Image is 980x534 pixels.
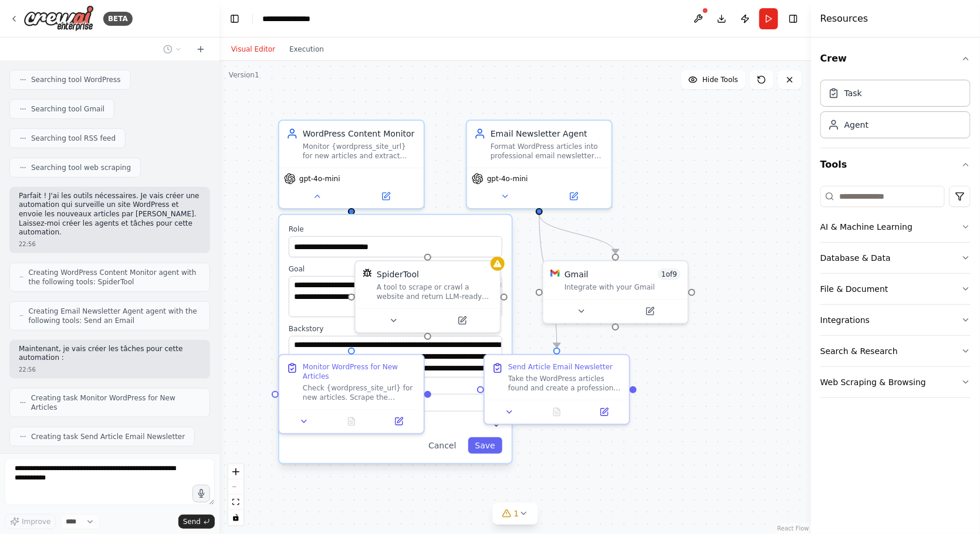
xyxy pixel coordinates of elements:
button: Improve [5,514,56,529]
div: Crew [820,75,971,148]
button: 1 [493,503,538,525]
div: GmailGmail1of9Integrate with your Gmail [542,260,689,324]
button: Integrations [820,305,971,335]
button: No output available [532,405,582,419]
span: 1 [514,508,519,519]
div: Check {wordpress_site_url} for new articles. Scrape the website to identify the most recent posts... [303,383,417,402]
div: Monitor WordPress for New ArticlesCheck {wordpress_site_url} for new articles. Scrape the website... [278,354,425,434]
span: Searching tool web scraping [31,163,131,172]
button: Open in side panel [429,314,495,328]
button: Switch to previous chat [158,42,187,56]
button: Open in side panel [584,405,624,419]
button: Send [178,515,215,529]
img: Logo [23,5,94,32]
div: React Flow controls [228,464,244,525]
button: Hide Tools [681,70,745,89]
p: Parfait ! J'ai les outils nécessaires. Je vais créer une automation qui surveille un site WordPre... [19,192,201,237]
button: Web Scraping & Browsing [820,367,971,397]
div: Version 1 [229,70,259,80]
button: Start a new chat [191,42,210,56]
div: 22:56 [19,240,201,249]
button: Database & Data [820,243,971,273]
label: Backstory [289,324,502,334]
span: Creating WordPress Content Monitor agent with the following tools: SpiderTool [28,268,200,287]
nav: breadcrumb [262,13,325,25]
div: Email Newsletter AgentFormat WordPress articles into professional email newsletters and send them... [466,120,613,209]
button: Hide left sidebar [227,11,243,27]
div: Send Article Email NewsletterTake the WordPress articles found and create a professional email ne... [484,354,630,425]
span: gpt-4o-mini [299,174,340,183]
button: Search & Research [820,336,971,366]
div: SpiderToolSpiderToolA tool to scrape or crawl a website and return LLM-ready content. [354,260,501,334]
div: 22:56 [19,365,201,374]
button: Crew [820,42,971,75]
div: Format WordPress articles into professional email newsletters and send them to {recipient_email} ... [491,142,604,161]
button: Click to speak your automation idea [192,485,210,502]
button: Open in side panel [617,304,683,318]
label: Role [289,225,502,234]
div: Take the WordPress articles found and create a professional email newsletter. Format the content ... [508,374,622,393]
span: Creating task Monitor WordPress for New Articles [31,393,200,412]
button: Execution [282,42,331,56]
div: Integrate with your Gmail [565,283,681,292]
span: Send [183,517,201,526]
button: Tools [820,148,971,181]
label: Goal [289,264,502,274]
div: BETA [103,12,133,26]
g: Edge from e14c8194-c966-477d-8422-798229fb636d to 044ed739-7c33-4632-a6ac-56667d9b411c [533,214,563,348]
button: toggle interactivity [228,510,244,525]
button: File & Document [820,274,971,304]
span: gpt-4o-mini [487,174,528,183]
img: Gmail [550,268,560,278]
span: Searching tool RSS feed [31,134,116,143]
button: No output available [327,414,377,428]
button: Open in side panel [353,189,419,203]
button: Save [468,437,502,454]
span: Searching tool Gmail [31,104,104,114]
div: SpiderTool [377,268,419,280]
span: Searching tool WordPress [31,75,121,84]
div: Task [844,87,862,99]
div: Monitor WordPress for New Articles [303,362,417,381]
img: SpiderTool [363,268,372,278]
button: Open in side panel [379,414,419,428]
div: Tools [820,181,971,407]
a: React Flow attribution [778,525,809,532]
button: Visual Editor [224,42,282,56]
div: WordPress Content MonitorMonitor {wordpress_site_url} for new articles and extract their content ... [278,120,425,209]
div: Agent [844,119,869,131]
div: Monitor {wordpress_site_url} for new articles and extract their content in a structured format fo... [303,142,417,161]
h4: Resources [820,12,869,26]
p: Maintenant, je vais créer les tâches pour cette automation : [19,345,201,363]
span: Hide Tools [702,75,738,84]
span: Creating Email Newsletter Agent agent with the following tools: Send an Email [28,307,200,325]
g: Edge from e14c8194-c966-477d-8422-798229fb636d to b6ab4dab-cfdb-4eb2-a27d-303eb928866b [533,214,621,254]
button: AI & Machine Learning [820,212,971,242]
button: Cancel [421,437,463,454]
div: WordPress Content Monitor [303,128,417,140]
button: fit view [228,495,244,510]
span: Creating task Send Article Email Newsletter [31,432,185,441]
button: zoom out [228,479,244,495]
div: Send Article Email Newsletter [508,362,613,372]
div: A tool to scrape or crawl a website and return LLM-ready content. [377,283,493,301]
div: Gmail [565,268,589,280]
button: zoom in [228,464,244,479]
button: Hide right sidebar [785,11,802,27]
span: Number of enabled actions [658,268,681,280]
span: Improve [22,517,50,526]
div: Email Newsletter Agent [491,128,604,140]
button: Open in side panel [540,189,607,203]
